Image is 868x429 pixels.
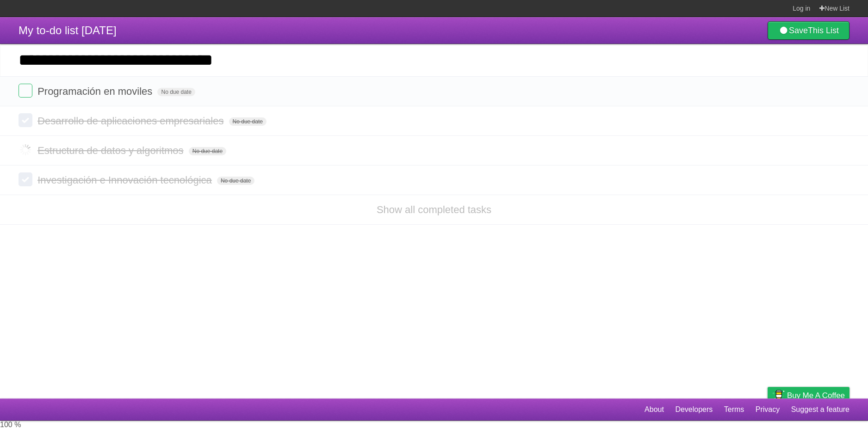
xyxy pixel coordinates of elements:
span: No due date [157,88,195,96]
label: Done [19,113,32,127]
span: My to-do list [DATE] [19,24,117,37]
a: About [645,401,664,418]
label: Done [19,143,32,157]
span: No due date [229,117,267,126]
label: Done [19,84,32,98]
a: Terms [724,401,744,418]
span: No due date [189,147,226,155]
span: Buy me a coffee [787,387,845,404]
a: Developers [675,401,713,418]
a: Show all completed tasks [377,204,491,215]
img: Buy me a coffee [772,387,785,403]
span: Investigación e Innovación tecnológica [37,174,214,186]
a: Privacy [756,401,780,418]
label: Done [19,172,32,186]
span: Desarrollo de aplicaciones empresariales [37,115,226,127]
b: This List [808,26,839,35]
a: Suggest a feature [791,401,849,418]
a: Buy me a coffee [768,387,849,404]
a: SaveThis List [768,21,849,40]
span: Programación en moviles [37,86,155,97]
span: Estructura de datos y algoritmos [37,145,186,156]
span: No due date [217,177,254,185]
